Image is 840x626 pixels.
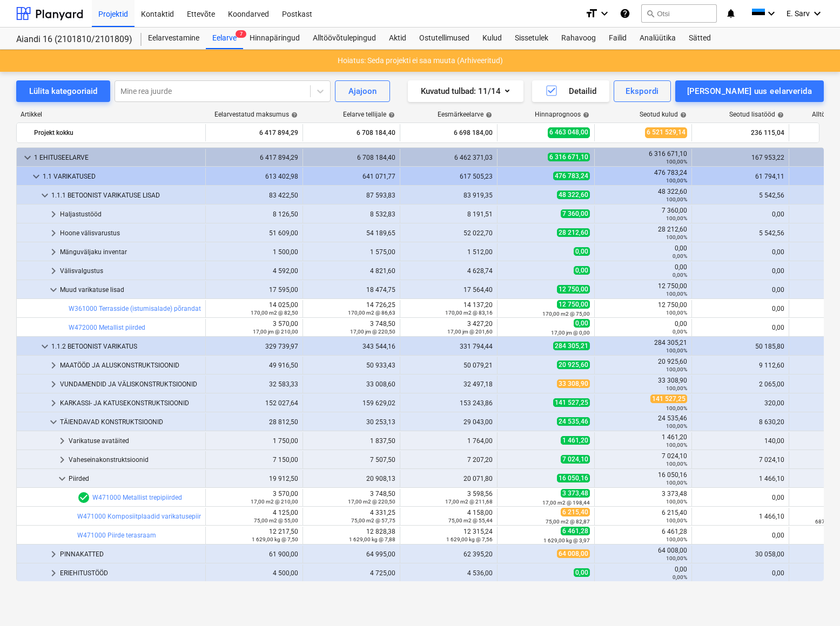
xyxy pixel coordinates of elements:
button: Kuvatud tulbad:11/14 [408,80,523,102]
div: Artikkel [16,111,205,118]
div: 24 535,46 [599,414,687,430]
div: 0,00 [599,263,687,278]
div: 32 583,33 [210,380,298,388]
button: Ajajoon [335,80,390,102]
div: 7 207,20 [405,456,493,464]
span: 6 521 529,14 [645,127,687,138]
p: Hoiatus: Seda projekti ei saa muuta (Arhiveeritud) [338,55,503,66]
span: keyboard_arrow_right [47,397,60,410]
div: 3 570,00 [210,490,298,505]
i: Abikeskus [620,7,630,20]
div: Vaheseinakonstruktsioonid [69,451,201,468]
div: 153 243,86 [405,399,493,407]
div: Eelarvestatud maksumus [214,111,298,118]
div: MAATÖÖD JA ALUSKONSTRUKTSIOONID [60,357,201,374]
span: keyboard_arrow_right [56,453,69,466]
div: 0,00 [696,248,784,256]
span: 28 212,60 [557,228,590,237]
div: 8 126,50 [210,210,298,218]
div: 1 750,00 [210,437,298,445]
div: 613 402,98 [210,173,298,180]
span: 7 360,00 [561,209,590,218]
div: 6 698 184,00 [405,124,493,141]
small: 75,00 m2 @ 55,00 [254,518,298,523]
div: 1 466,10 [696,475,784,482]
div: 7 024,10 [599,452,687,467]
div: 0,00 [696,305,784,312]
span: 7 [236,30,246,38]
div: 9 112,60 [696,362,784,369]
a: Kulud [476,28,508,49]
div: 12 750,00 [599,301,687,316]
small: 100,00% [666,291,687,297]
div: 64 995,00 [307,550,395,558]
span: 64 008,00 [557,549,590,558]
div: 6 708 184,40 [307,124,395,141]
small: 75,00 m2 @ 57,75 [351,518,395,523]
div: 16 050,16 [599,471,687,486]
small: 17,00 jm @ 210,00 [253,329,298,335]
small: 1 629,00 kg @ 7,56 [446,536,493,542]
small: 17,00 jm @ 0,00 [551,330,590,336]
span: 6 463 048,00 [548,127,590,138]
small: 1 629,00 kg @ 3,97 [543,537,590,543]
span: keyboard_arrow_right [47,227,60,240]
div: 5 542,56 [696,229,784,237]
a: Eelarvestamine [142,28,206,49]
div: 32 497,18 [405,380,493,388]
small: 75,00 m2 @ 55,44 [448,518,493,523]
div: 5 542,56 [696,192,784,199]
span: keyboard_arrow_right [47,567,60,580]
small: 17,00 m2 @ 211,68 [445,499,493,505]
small: 100,00% [666,405,687,411]
div: TÄIENDAVAD KONSTRUKTSIOONID [60,413,201,431]
i: notifications [725,7,736,20]
small: 100,00% [666,159,687,165]
a: Analüütika [633,28,682,49]
small: 100,00% [666,555,687,561]
div: Rahavoog [555,28,602,49]
span: 3 373,48 [561,489,590,498]
div: 1 EHITUSEELARVE [34,149,201,166]
div: 320,00 [696,399,784,407]
div: 476 783,24 [599,169,687,184]
div: 17 595,00 [210,286,298,294]
div: 83 919,35 [405,192,493,199]
span: 7 024,10 [561,455,590,464]
div: 64 008,00 [599,547,687,562]
i: keyboard_arrow_down [598,7,611,20]
div: 4 592,00 [210,267,298,275]
div: Seotud kulud [640,111,687,118]
div: Seotud lisatööd [729,111,784,118]
span: keyboard_arrow_down [21,151,34,164]
div: 14 726,25 [307,301,395,316]
iframe: Chat Widget [786,574,840,626]
span: keyboard_arrow_down [56,472,69,485]
div: Projekt kokku [34,124,201,141]
div: 28 812,50 [210,418,298,426]
span: 0,00 [574,568,590,577]
small: 100,00% [666,196,687,202]
span: 1 461,20 [561,436,590,445]
div: 3 598,56 [405,490,493,505]
div: 1 466,10 [696,513,784,520]
small: 0,00% [673,272,687,278]
button: Ekspordi [614,80,670,102]
span: keyboard_arrow_right [47,359,60,372]
div: Sätted [682,28,717,49]
div: Ekspordi [626,84,658,98]
a: W471000 Piirde terasraam [77,532,156,539]
span: 284 305,21 [553,342,590,350]
a: Hinnapäringud [243,28,306,49]
small: 17,00 jm @ 201,60 [447,329,493,335]
a: Aktid [382,28,413,49]
div: Hinnaprognoos [535,111,589,118]
div: 17 564,40 [405,286,493,294]
div: 14 025,00 [210,301,298,316]
div: 33 308,90 [599,377,687,392]
div: 0,00 [696,267,784,275]
span: help [386,112,395,118]
div: 3 748,50 [307,320,395,335]
div: 7 507,50 [307,456,395,464]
